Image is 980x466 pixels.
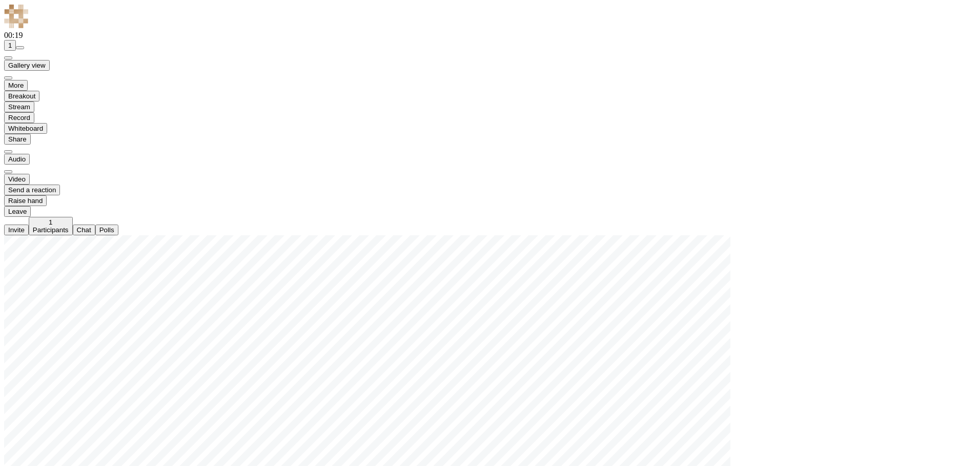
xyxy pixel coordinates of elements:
div: Timer [4,31,976,40]
button: Change layout [4,60,50,71]
button: Start recording [4,112,34,123]
button: Open menu [4,80,28,91]
button: Raise hand [4,195,47,206]
span: 00:19 [4,31,23,39]
span: Video [8,175,26,183]
button: Fullscreen [4,76,12,79]
span: Whiteboard [8,125,43,132]
button: Send a reaction [4,185,60,195]
button: Open chat [73,225,95,235]
div: 1 [33,218,69,226]
button: Start streaming [4,102,34,112]
span: Record [8,114,30,121]
nav: header [4,4,976,80]
span: Stream [8,103,30,111]
span: Leave [8,208,27,215]
button: Conversation [16,46,24,49]
span: Invite [8,226,25,234]
span: Share [8,135,27,143]
nav: controls [4,80,976,235]
span: Gallery view [8,62,46,69]
button: Manage Breakout Rooms [4,91,39,102]
span: More [8,82,24,89]
button: Invite participants (Alt+I) [4,225,29,235]
span: Send a reaction [8,186,56,194]
button: Open participant list [4,40,16,51]
span: Raise hand [8,197,43,205]
button: Open shared whiteboard [4,123,47,134]
span: 1 [8,42,12,49]
button: Stop video (Alt+V) [4,174,30,185]
button: Mute (Alt+A) [4,154,30,165]
span: Audio [8,155,26,163]
span: Breakout [8,92,35,100]
span: Polls [99,226,114,234]
button: Using system theme [4,56,12,59]
button: Video setting [4,170,12,173]
button: End or leave meeting [4,206,31,217]
img: QA Selenium DO NOT DELETE OR CHANGE [4,4,29,29]
button: Audio settings [4,150,12,153]
span: Chat [77,226,91,234]
button: Open participant list [29,217,73,235]
button: Start sharing [4,134,31,145]
button: Open poll [95,225,118,235]
span: Participants [33,226,69,234]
